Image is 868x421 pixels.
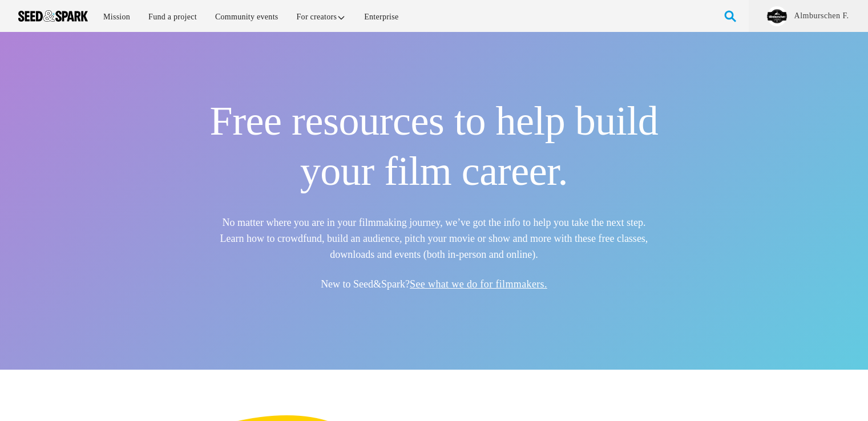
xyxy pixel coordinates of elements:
img: dc1cac645dae3099.jpg [767,6,787,26]
a: Mission [95,5,138,29]
h5: New to Seed&Spark? [209,276,658,292]
img: Seed amp; Spark [18,10,88,22]
a: See what we do for filmmakers. [410,278,547,290]
a: Community events [207,5,286,29]
h1: Free resources to help build your film career. [209,96,658,196]
a: Fund a project [140,5,205,29]
a: Enterprise [356,5,406,29]
a: For creators [289,5,354,29]
a: Almburschen F. [793,10,850,22]
h5: No matter where you are in your filmmaking journey, we’ve got the info to help you take the next ... [209,214,658,262]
